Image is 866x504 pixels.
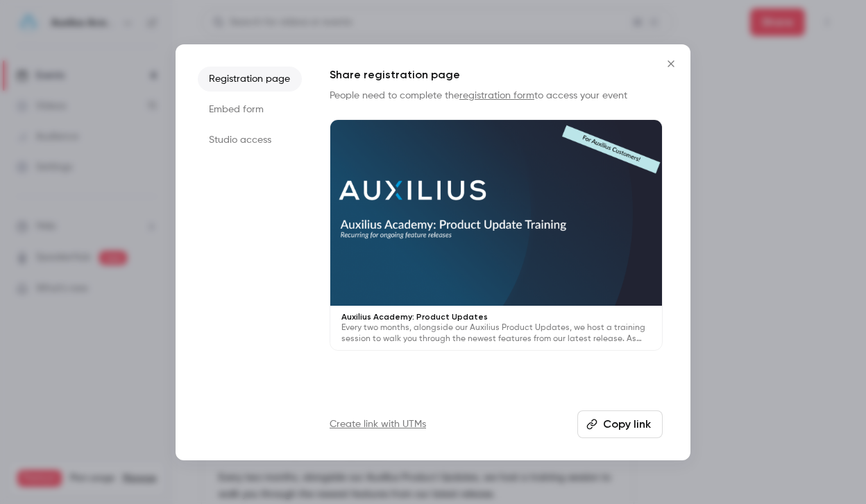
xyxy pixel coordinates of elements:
button: Copy link [577,410,663,438]
button: Close [657,50,685,78]
p: People need to complete the to access your event [330,89,663,103]
a: registration form [459,91,534,101]
li: Studio access [198,128,302,153]
a: Auxilius Academy: Product UpdatesEvery two months, alongside our Auxilius Product Updates, we hos... [330,119,663,351]
h1: Share registration page [330,67,663,83]
a: Create link with UTMs [330,417,426,431]
p: Every two months, alongside our Auxilius Product Updates, we host a training session to walk you ... [341,322,651,345]
p: Auxilius Academy: Product Updates [341,311,651,322]
li: Embed form [198,97,302,122]
li: Registration page [198,67,302,92]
